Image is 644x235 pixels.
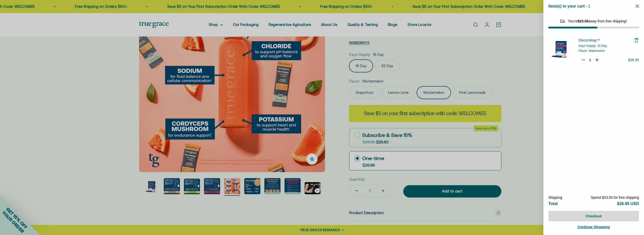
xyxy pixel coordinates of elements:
[579,44,608,48] span: Days Supply: 16 Day,
[548,36,574,61] img: ElectroMag™ - 16 Day / Watermelon
[548,211,639,221] button: Checkout
[579,49,605,53] span: Flavor: Watermelon
[634,38,639,43] button: Remove ElectroMag™
[548,224,639,230] a: Continue Shopping
[579,38,600,42] span: ElectroMag™
[577,225,610,229] span: Continue Shopping
[617,202,639,206] span: $26.95 USD
[588,4,590,8] span: 1
[578,19,588,23] span: $23.05
[579,38,634,43] a: ElectroMag™
[568,19,627,23] span: You're away from free shipping!
[548,202,558,206] span: Total
[559,18,566,24] img: Reward bar icon image
[591,195,639,200] span: Spend $23.05 for free shipping
[588,57,593,62] input: Quantity for ElectroMag™
[548,4,587,8] span: Item(s) in your cart -
[548,195,562,200] span: Shipping
[636,4,639,9] button: Close
[628,58,639,62] span: $26.95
